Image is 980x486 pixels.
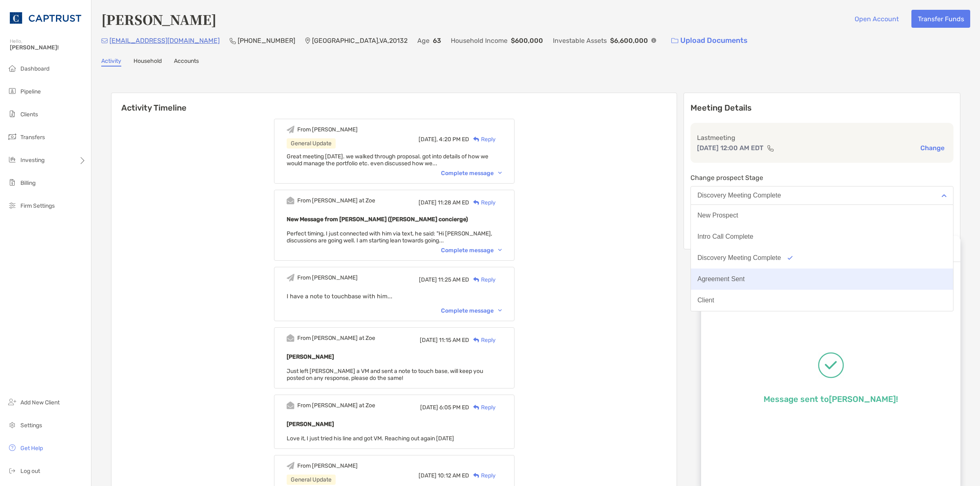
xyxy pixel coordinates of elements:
p: $600,000 [511,36,543,46]
button: Discovery Meeting Complete [690,186,953,205]
p: [DATE] 12:00 AM EDT [697,143,764,153]
div: From [PERSON_NAME] [297,126,358,133]
img: Chevron icon [498,172,502,174]
span: [DATE] [420,337,438,344]
img: settings icon [7,420,17,430]
div: General Update [287,138,336,149]
div: From [PERSON_NAME] at Zoe [297,402,375,409]
img: button icon [671,38,678,44]
span: Billing [20,180,36,186]
img: Event icon [287,126,294,133]
p: Message sent to [PERSON_NAME] ! [764,394,898,404]
h6: Activity Timeline [111,93,677,113]
img: pipeline icon [7,86,17,96]
img: investing icon [7,155,17,164]
img: Chevron icon [498,309,502,312]
img: dashboard icon [7,63,17,73]
span: [DATE], [419,136,438,143]
div: Reply [469,198,496,207]
div: Complete message [441,307,502,314]
p: Change prospect Stage [690,173,953,183]
img: Open dropdown arrow [942,194,947,197]
button: Agreement Sent [691,269,953,290]
span: Add New Client [20,399,60,406]
span: [DATE] [419,472,437,479]
img: Event icon [287,402,294,409]
img: Event icon [287,334,294,342]
h4: [PERSON_NAME] [101,10,216,29]
span: 11:28 AM ED [438,199,469,206]
img: Message successfully sent [818,352,844,378]
span: 11:25 AM ED [438,276,469,283]
img: get-help icon [7,443,17,453]
div: From [PERSON_NAME] at Zoe [297,335,375,342]
img: Chevron icon [498,249,502,251]
span: [DATE] [420,404,438,411]
img: clients icon [7,109,17,119]
span: Pipeline [20,88,41,95]
span: 6:05 PM ED [439,404,469,411]
img: Info Icon [651,38,656,43]
img: Email Icon [101,38,108,43]
div: From [PERSON_NAME] [297,274,358,281]
div: Intro Call Complete [697,233,753,240]
div: Complete message [441,247,502,254]
p: [GEOGRAPHIC_DATA] , VA , 20132 [312,36,408,46]
img: Option icon [788,256,793,260]
img: Reply icon [473,277,479,282]
button: Discovery Meeting Complete [691,247,953,269]
div: Agreement Sent [697,275,745,283]
div: Discovery Meeting Complete [697,192,781,199]
div: Complete message [441,170,502,177]
img: CAPTRUST Logo [10,3,81,33]
span: [DATE] [419,199,437,206]
a: Accounts [174,58,199,67]
span: Love it, I just tried his line and got VM. Reaching out again [DATE] [287,435,454,442]
div: Reply [469,336,496,344]
b: New Message from [PERSON_NAME] ([PERSON_NAME] concierge) [287,216,468,223]
span: 4:20 PM ED [439,136,469,143]
div: New Prospect [697,212,738,219]
img: Event icon [287,462,294,470]
div: Reply [469,135,496,144]
img: logout icon [7,466,17,475]
button: New Prospect [691,205,953,226]
img: Reply icon [473,405,479,410]
b: [PERSON_NAME] [287,421,334,428]
div: General Update [287,475,336,485]
a: Activity [101,58,121,67]
span: Perfect timing, I just connected with him via text, he said: "Hi [PERSON_NAME], discussions are g... [287,230,492,244]
span: Dashboard [20,65,49,72]
span: Firm Settings [20,202,55,209]
div: Reply [469,275,496,284]
b: [PERSON_NAME] [287,353,334,360]
img: billing icon [7,178,17,187]
span: [PERSON_NAME]! [10,44,86,51]
button: Open Account [848,10,905,28]
img: Event icon [287,274,294,282]
span: Just left [PERSON_NAME] a VM and sent a note to touch base, will keep you posted on any response,... [287,368,483,382]
button: Transfer Funds [911,10,970,28]
img: transfers icon [7,132,17,142]
p: Investable Assets [553,36,607,46]
img: add_new_client icon [7,397,17,407]
p: Age [417,36,430,46]
p: 63 [433,36,441,46]
div: From [PERSON_NAME] at Zoe [297,197,375,204]
p: $6,600,000 [610,36,648,46]
img: Reply icon [473,337,479,343]
img: communication type [767,145,774,151]
span: Log out [20,468,40,475]
span: Get Help [20,445,43,452]
button: Change [918,144,947,152]
img: Reply icon [473,200,479,205]
div: Client [697,297,714,304]
img: Reply icon [473,137,479,142]
span: Investing [20,157,45,164]
button: Client [691,290,953,311]
img: Phone Icon [229,38,236,44]
a: Household [134,58,162,67]
button: Intro Call Complete [691,226,953,247]
p: [PHONE_NUMBER] [238,36,295,46]
span: Settings [20,422,42,429]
